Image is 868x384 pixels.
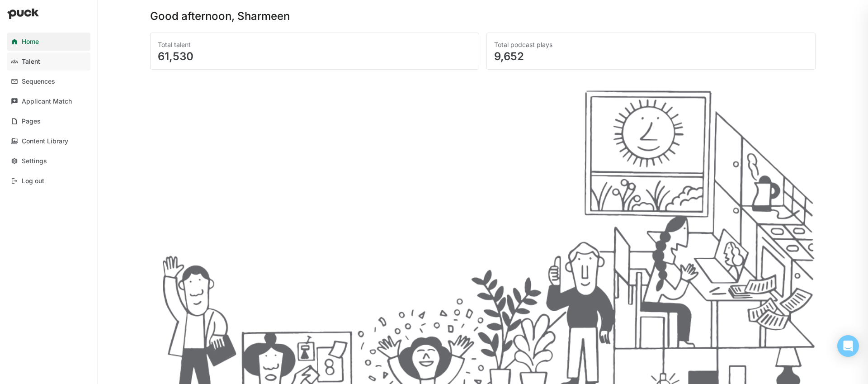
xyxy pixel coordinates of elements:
a: Applicant Match [7,92,90,110]
div: Content Library [22,137,68,145]
div: Home [22,38,39,46]
div: 9,652 [494,51,808,62]
div: Talent [22,58,40,66]
div: Applicant Match [22,98,72,105]
a: Home [7,33,90,51]
div: Pages [22,118,41,125]
div: 61,530 [158,51,472,62]
div: Total talent [158,40,472,49]
div: Open Intercom Messenger [837,335,859,357]
div: Good afternoon, Sharmeen [150,11,290,22]
a: Pages [7,112,90,130]
div: Sequences [22,78,55,85]
a: Content Library [7,132,90,150]
div: Total podcast plays [494,40,808,49]
a: Settings [7,152,90,170]
div: Log out [22,177,44,185]
a: Sequences [7,72,90,90]
a: Talent [7,52,90,71]
div: Settings [22,157,47,165]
